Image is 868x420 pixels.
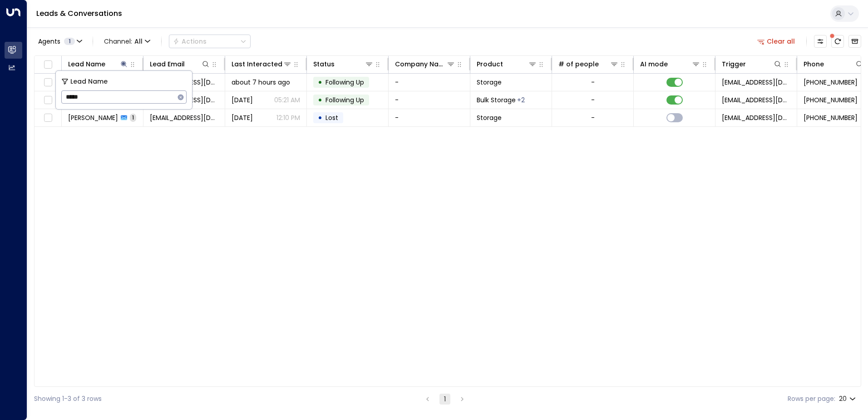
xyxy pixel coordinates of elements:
[276,113,300,122] p: 12:10 PM
[558,59,619,70] div: # of people
[389,74,470,91] td: -
[64,38,75,45] span: 1
[232,78,290,87] span: about 7 hours ago
[313,59,335,70] div: Status
[395,59,455,70] div: Company Name
[325,95,364,105] span: Following Up
[318,75,322,90] div: •
[558,59,599,70] div: # of people
[150,59,185,70] div: Lead Email
[100,35,154,48] button: Channel:All
[831,35,844,48] span: There are new threads available. Refresh the grid to view the latest updates.
[477,59,537,70] div: Product
[722,59,746,70] div: Trigger
[804,78,858,87] span: +447701381165
[477,95,516,105] span: Bulk Storage
[38,38,60,45] span: Agents
[754,35,799,48] button: Clear all
[232,59,292,70] div: Last Interacted
[722,59,782,70] div: Trigger
[640,59,668,70] div: AI mode
[788,394,835,404] label: Rows per page:
[640,59,700,70] div: AI mode
[130,114,136,121] span: 1
[804,113,858,122] span: +447721388998
[325,113,338,122] span: Lost
[232,113,253,122] span: Jul 25, 2025
[722,78,790,87] span: leads@space-station.co.uk
[477,59,503,70] div: Product
[477,113,502,122] span: Storage
[517,95,525,105] div: Container Storage,Self Storage
[389,109,470,126] td: -
[722,95,790,105] span: leads@space-station.co.uk
[591,113,595,122] div: -
[439,394,450,405] button: page 1
[477,78,502,87] span: Storage
[313,59,374,70] div: Status
[395,59,446,70] div: Company Name
[318,110,322,125] div: •
[274,95,300,105] p: 05:21 AM
[804,59,824,70] div: Phone
[839,392,858,405] div: 20
[42,95,54,106] span: Toggle select row
[591,95,595,105] div: -
[722,113,790,122] span: leads@space-station.co.uk
[68,59,128,70] div: Lead Name
[42,59,54,70] span: Toggle select all
[150,59,210,70] div: Lead Email
[325,78,364,87] span: Following Up
[134,38,143,45] span: All
[389,91,470,109] td: -
[318,92,322,108] div: •
[804,95,858,105] span: +447701381165
[173,37,207,45] div: Actions
[34,394,102,404] div: Showing 1-3 of 3 rows
[68,113,118,122] span: Shamiso Maridadi
[591,78,595,87] div: -
[422,393,468,405] nav: pagination navigation
[42,112,54,124] span: Toggle select row
[34,35,85,48] button: Agents1
[169,35,251,48] button: Actions
[848,35,861,48] button: Archived Leads
[100,35,154,48] span: Channel:
[42,77,54,88] span: Toggle select row
[36,8,122,19] a: Leads & Conversations
[70,76,108,87] span: Lead Name
[232,59,282,70] div: Last Interacted
[814,35,827,48] button: Customize
[68,59,105,70] div: Lead Name
[804,59,864,70] div: Phone
[150,113,218,122] span: maridadishamiso17@gmail.com
[169,35,251,48] div: Button group with a nested menu
[232,95,253,105] span: Jun 06, 2025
